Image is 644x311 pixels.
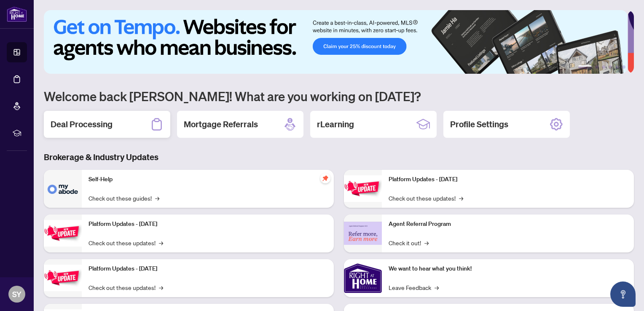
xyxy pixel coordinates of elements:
p: Platform Updates - [DATE] [89,220,327,229]
p: Platform Updates - [DATE] [389,175,627,184]
img: We want to hear what you think! [344,259,382,297]
h2: Mortgage Referrals [184,118,258,130]
img: Platform Updates - June 23, 2025 [344,175,382,202]
a: Check it out!→ [389,238,429,247]
span: → [159,238,163,247]
h3: Brokerage & Industry Updates [44,151,634,163]
h2: Deal Processing [51,118,113,130]
span: pushpin [320,173,330,183]
img: Self-Help [44,170,82,208]
button: 4 [609,65,612,69]
p: We want to hear what you think! [389,264,627,273]
img: Platform Updates - July 21, 2025 [44,265,82,291]
a: Check out these guides!→ [89,193,159,203]
img: Platform Updates - September 16, 2025 [44,220,82,247]
h1: Welcome back [PERSON_NAME]! What are you working on [DATE]? [44,88,634,104]
img: Agent Referral Program [344,222,382,245]
button: 3 [602,65,605,69]
img: Slide 0 [44,10,628,74]
span: → [155,193,159,203]
a: Check out these updates!→ [89,283,163,292]
a: Check out these updates!→ [389,193,463,203]
button: 5 [615,65,619,69]
button: 1 [578,65,592,69]
button: 6 [622,65,625,69]
h2: Profile Settings [450,118,508,130]
button: 2 [595,65,598,69]
p: Agent Referral Program [389,220,627,229]
p: Self-Help [89,175,327,184]
span: → [424,238,429,247]
a: Leave Feedback→ [389,283,439,292]
span: → [459,193,463,203]
span: → [159,283,163,292]
p: Platform Updates - [DATE] [89,264,327,273]
button: Open asap [610,282,636,307]
span: SY [12,288,21,300]
span: → [435,283,439,292]
a: Check out these updates!→ [89,238,163,247]
img: logo [7,6,27,22]
h2: rLearning [317,118,354,130]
